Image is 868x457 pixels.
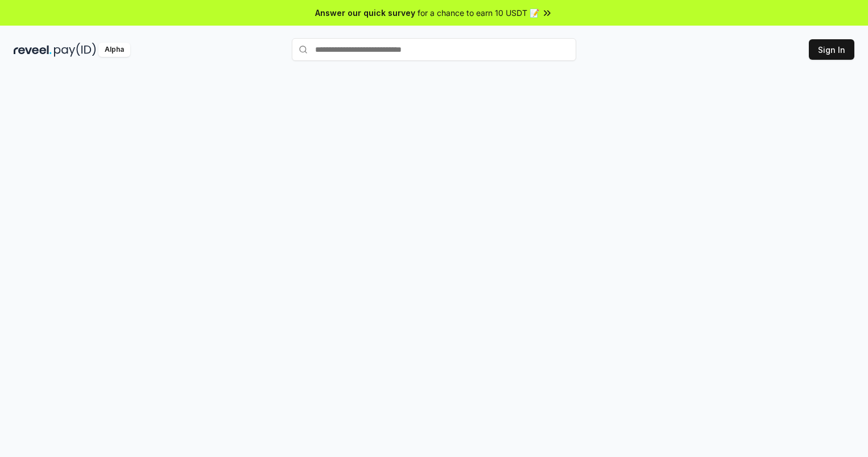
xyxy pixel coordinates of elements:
span: for a chance to earn 10 USDT 📝 [418,7,539,19]
button: Sign In [809,39,854,60]
img: pay_id [54,43,96,57]
div: Alpha [98,43,130,57]
span: Answer our quick survey [315,7,415,19]
img: reveel_dark [14,43,52,57]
